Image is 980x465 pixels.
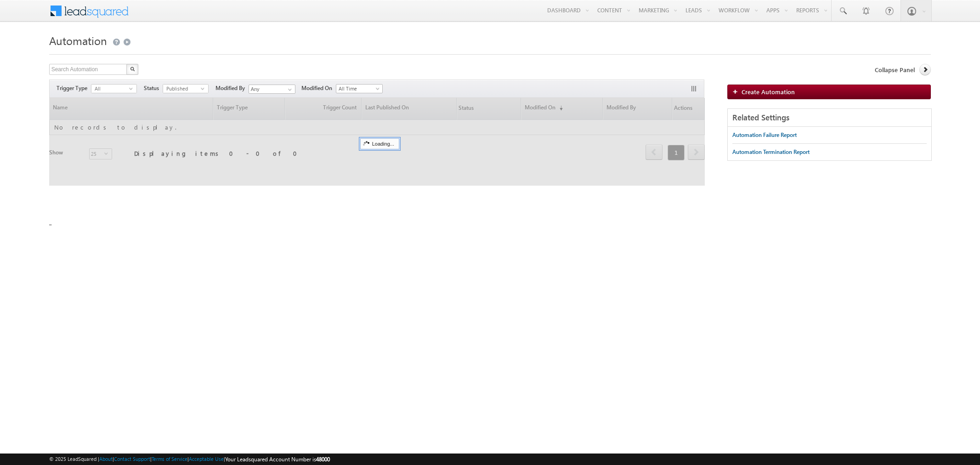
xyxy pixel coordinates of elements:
div: Related Settings [728,109,931,127]
div: Loading... [360,138,399,149]
img: add_icon.png [732,89,742,94]
div: _ [49,31,931,261]
span: Status [144,84,163,92]
a: Acceptable Use [189,456,224,462]
span: Automation [49,33,107,48]
span: select [129,86,136,91]
div: Automation Failure Report [732,131,797,139]
a: Automation Failure Report [732,127,797,143]
span: 48000 [316,456,330,463]
span: Create Automation [742,88,795,96]
span: select [201,86,208,91]
a: Automation Termination Report [732,144,810,160]
div: Automation Termination Report [732,148,810,156]
a: Terms of Service [152,456,187,462]
span: Your Leadsquared Account Number is [225,456,330,463]
img: Search [130,67,135,71]
a: About [99,456,113,462]
input: Type to Search [249,85,295,94]
span: Collapse Panel [875,66,915,74]
span: All Time [336,85,380,93]
span: Trigger Type [57,84,91,92]
a: Show All Items [283,85,295,94]
span: © 2025 LeadSquared | | | | | [49,455,330,464]
a: Contact Support [114,456,150,462]
span: Published [163,85,201,93]
span: Modified By [215,84,249,92]
span: Modified On [301,84,336,92]
a: All Time [336,84,383,93]
span: All [91,85,129,93]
